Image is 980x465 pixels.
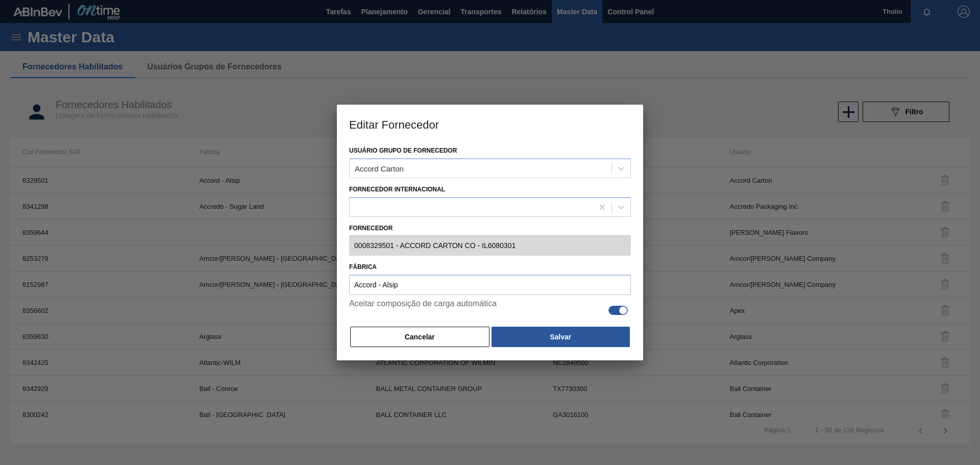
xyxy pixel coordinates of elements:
[349,299,497,322] label: Aceitar composição de carga automática
[492,327,630,347] button: Salvar
[349,147,457,154] label: Usuário Grupo de Fornecedor
[355,164,404,173] div: Accord Carton
[349,260,631,275] label: Fábrica
[349,221,631,236] label: Fornecedor
[350,327,489,347] button: Cancelar
[349,186,445,193] label: Fornecedor Internacional
[337,105,643,143] h3: Editar Fornecedor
